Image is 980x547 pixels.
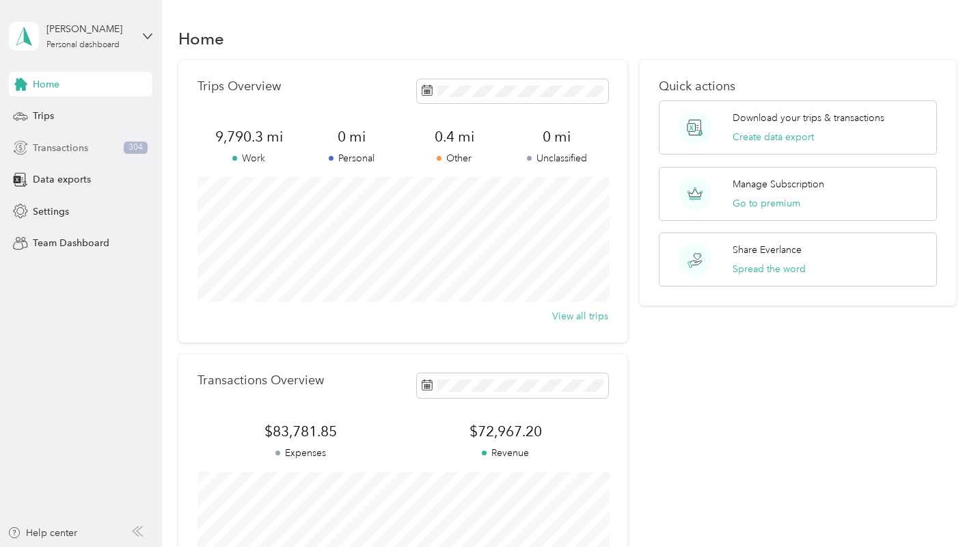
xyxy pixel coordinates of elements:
div: Personal dashboard [46,41,120,49]
span: Team Dashboard [33,236,109,250]
button: Spread the word [733,262,806,276]
button: View all trips [552,309,608,323]
p: Download your trips & transactions [733,111,884,125]
span: $83,781.85 [198,422,403,441]
p: Personal [301,151,403,165]
span: 304 [124,142,148,154]
span: 0.4 mi [403,127,506,146]
span: 0 mi [301,127,403,146]
p: Share Everlance [733,243,802,257]
span: Trips [33,109,54,123]
span: Transactions [33,141,88,155]
h1: Home [178,31,224,46]
p: Quick actions [659,79,938,94]
button: Help center [8,526,77,540]
span: Data exports [33,172,91,187]
span: Settings [33,204,69,219]
span: 0 mi [506,127,608,146]
p: Manage Subscription [733,177,824,191]
button: Go to premium [733,196,800,211]
p: Transactions Overview [198,373,324,388]
p: Expenses [198,446,403,460]
p: Revenue [403,446,608,460]
button: Create data export [733,130,814,144]
iframe: Everlance-gr Chat Button Frame [903,470,980,547]
span: 9,790.3 mi [198,127,300,146]
p: Work [198,151,300,165]
p: Other [403,151,506,165]
p: Unclassified [506,151,608,165]
p: Trips Overview [198,79,281,94]
span: Home [33,77,59,92]
div: [PERSON_NAME] [46,22,132,36]
span: $72,967.20 [403,422,608,441]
